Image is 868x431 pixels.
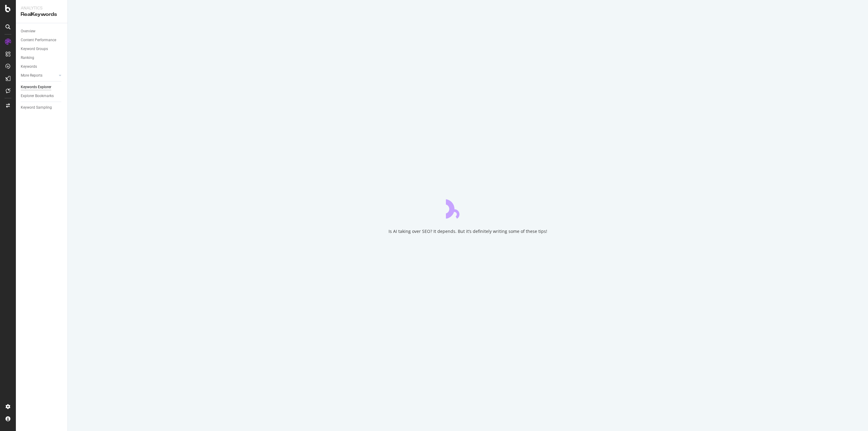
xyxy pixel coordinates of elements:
a: Keyword Groups [21,46,63,52]
a: Ranking [21,55,63,61]
div: Content Performance [21,37,56,43]
a: Keywords Explorer [21,84,63,90]
div: Ranking [21,55,34,61]
div: RealKeywords [21,11,63,18]
a: Content Performance [21,37,63,43]
div: Is AI taking over SEO? It depends. But it’s definitely writing some of these tips! [389,228,547,234]
div: Keyword Sampling [21,104,52,111]
div: Keyword Groups [21,46,48,52]
a: Keyword Sampling [21,104,63,111]
div: Keywords [21,63,37,70]
a: Overview [21,28,63,34]
div: Overview [21,28,35,34]
div: animation [446,197,490,219]
div: Keywords Explorer [21,84,51,90]
a: Keywords [21,63,63,70]
div: Explorer Bookmarks [21,93,54,99]
div: More Reports [21,72,42,79]
div: Analytics [21,5,63,11]
a: More Reports [21,72,57,79]
a: Explorer Bookmarks [21,93,63,99]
